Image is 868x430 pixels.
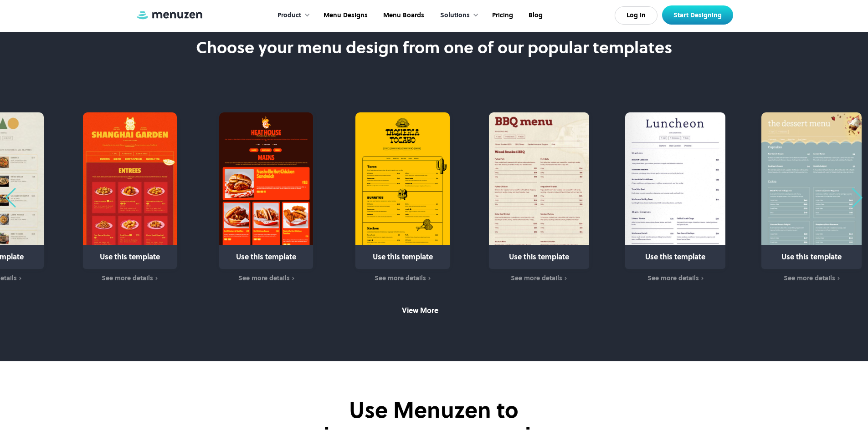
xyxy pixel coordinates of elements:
a: Log In [615,6,657,25]
a: Use this template [219,112,313,269]
a: Use this template [761,112,862,269]
div: View More [402,307,438,317]
a: Pricing [483,1,520,30]
div: Solutions [440,10,470,20]
a: Use this template [625,112,725,269]
div: See more details [647,274,699,282]
a: See more details [761,273,862,283]
div: See more details [102,274,153,282]
div: See more details [375,274,426,282]
div: See more details [511,274,562,282]
div: Solutions [431,1,483,30]
div: Next slide [851,188,863,208]
a: Start Designing [662,5,733,25]
a: Menu Boards [375,1,431,30]
a: See more details [489,273,589,283]
a: See more details [625,273,725,283]
div: 3 / 31 [353,112,471,283]
div: 4 / 31 [489,112,607,283]
a: See more details [80,273,180,283]
a: Menu Designs [315,1,375,30]
a: Blog [520,1,550,30]
div: 1 / 31 [80,112,198,283]
div: Previous slide [5,188,17,208]
div: Product [268,1,315,30]
div: See more details [784,274,835,282]
div: Product [277,10,301,20]
div: 5 / 31 [625,112,743,283]
a: View More [402,306,467,319]
div: 2 / 31 [216,112,334,283]
div: See more details [238,274,290,282]
a: Use this template [83,112,177,269]
a: Use this template [355,112,449,269]
a: See more details [216,273,316,283]
a: See more details [353,273,453,283]
h2: Choose your menu design from one of our popular templates [174,37,694,58]
a: Use this template [489,112,589,269]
